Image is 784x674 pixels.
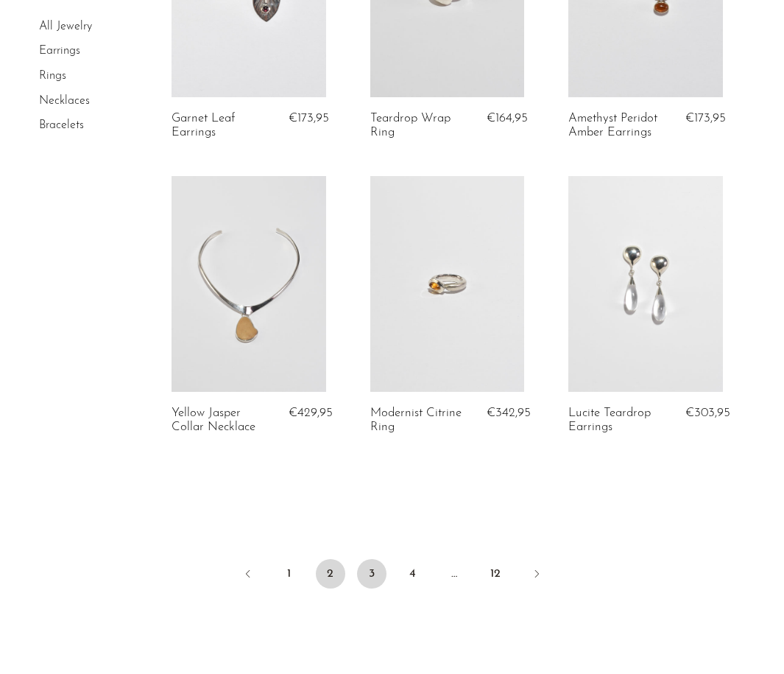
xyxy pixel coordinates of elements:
[39,70,66,82] a: Rings
[487,407,531,419] span: €342,95
[685,112,726,124] span: €173,95
[172,407,271,434] a: Yellow Jasper Collar Necklace
[275,559,304,589] a: 1
[289,407,333,419] span: €429,95
[370,112,470,139] a: Teardrop Wrap Ring
[370,407,470,434] a: Modernist Citrine Ring
[439,559,469,589] span: …
[568,407,668,434] a: Lucite Teardrop Earrings
[172,112,271,139] a: Garnet Leaf Earrings
[522,559,551,591] a: Next
[39,21,92,32] a: All Jewelry
[487,112,528,124] span: €164,95
[233,559,263,591] a: Previous
[39,95,90,107] a: Necklaces
[398,559,428,589] a: 4
[357,559,386,589] a: 3
[316,559,345,589] span: 2
[568,112,668,139] a: Amethyst Peridot Amber Earrings
[289,112,329,124] span: €173,95
[39,46,80,57] a: Earrings
[685,407,730,419] span: €303,95
[481,559,510,589] a: 12
[39,119,84,131] a: Bracelets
